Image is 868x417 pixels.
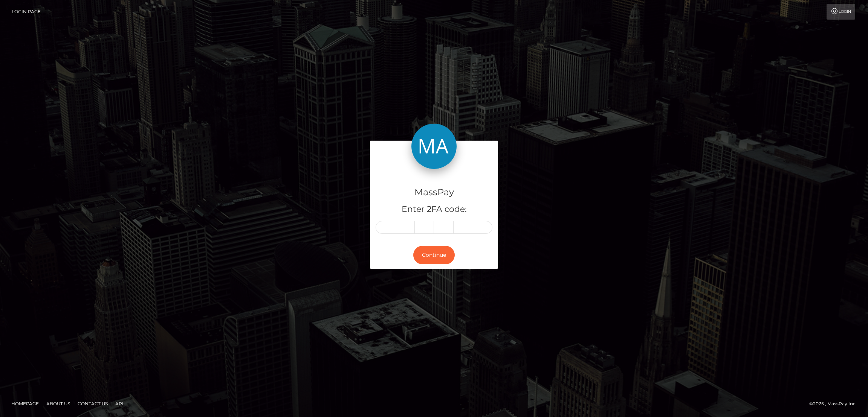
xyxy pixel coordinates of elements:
a: Login [827,4,855,20]
h5: Enter 2FA code: [376,204,492,215]
img: MassPay [411,124,457,169]
a: API [112,398,127,409]
a: Login Page [12,4,41,20]
h4: MassPay [376,186,492,199]
div: © 2025 , MassPay Inc. [809,400,862,408]
a: About Us [43,398,73,409]
a: Homepage [8,398,42,409]
a: Contact Us [75,398,111,409]
button: Continue [413,246,455,264]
